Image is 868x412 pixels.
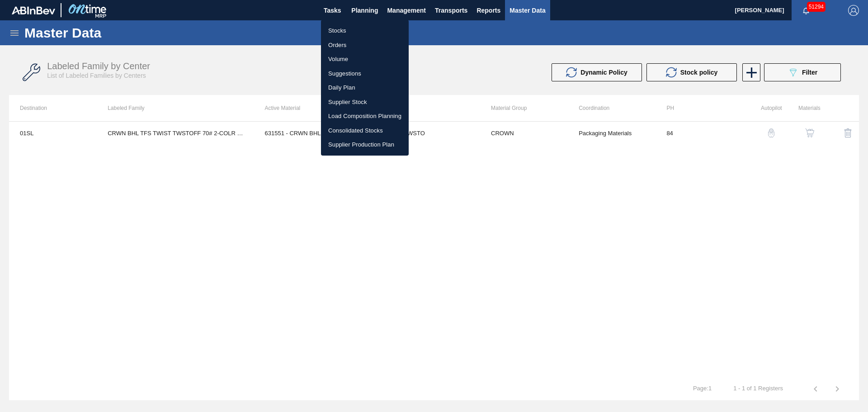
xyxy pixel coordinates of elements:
[321,38,409,52] a: Orders
[321,66,409,81] a: Suggestions
[321,109,409,123] a: Load Composition Planning
[321,123,409,138] a: Consolidated Stocks
[321,137,409,152] a: Supplier Production Plan
[321,81,409,95] a: Daily Plan
[321,24,409,38] a: Stocks
[321,52,409,66] a: Volume
[321,95,409,109] a: Supplier Stock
